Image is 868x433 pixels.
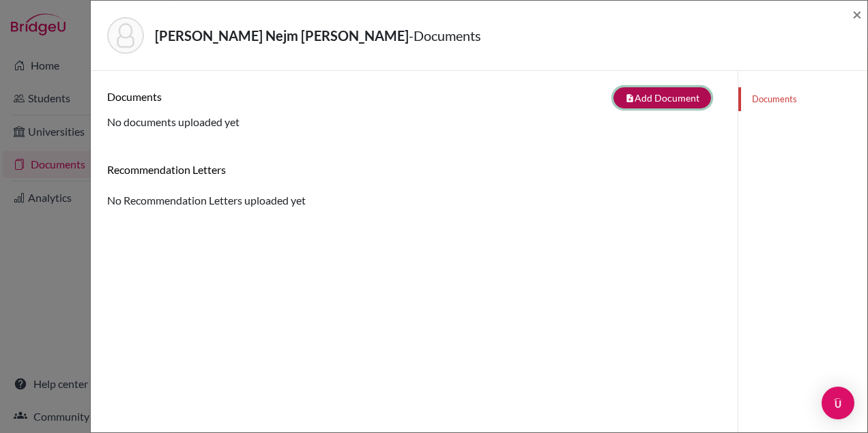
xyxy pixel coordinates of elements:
span: - Documents [409,27,481,44]
div: Open Intercom Messenger [822,387,854,419]
div: No Recommendation Letters uploaded yet [107,163,721,209]
a: Documents [738,87,867,111]
button: note_addAdd Document [613,87,711,108]
div: No documents uploaded yet [107,87,721,130]
i: note_add [625,93,635,103]
h6: Recommendation Letters [107,163,721,176]
strong: [PERSON_NAME] Nejm [PERSON_NAME] [155,27,409,44]
h6: Documents [107,90,414,103]
button: Close [852,6,862,23]
span: × [852,4,862,24]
